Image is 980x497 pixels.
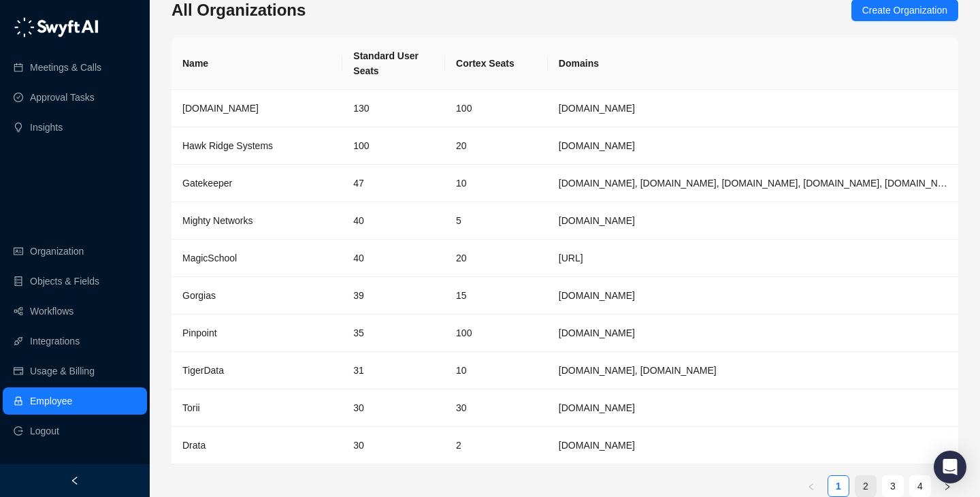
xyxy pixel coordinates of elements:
[800,475,822,497] button: left
[909,475,931,497] li: 4
[182,103,259,114] span: [DOMAIN_NAME]
[342,37,445,90] th: Standard User Seats
[883,476,903,496] a: 3
[30,327,80,355] a: Integrations
[445,427,548,464] td: 2
[828,476,849,496] a: 1
[548,202,958,240] td: mightynetworks.com
[30,114,63,141] a: Insights
[828,475,849,497] li: 1
[342,240,445,277] td: 40
[910,476,930,496] a: 4
[30,268,99,295] a: Objects & Fields
[182,290,216,301] span: Gorgias
[182,215,252,226] span: Mighty Networks
[342,277,445,315] td: 39
[30,387,72,415] a: Employee
[445,352,548,389] td: 10
[807,483,815,491] span: left
[342,90,445,127] td: 130
[445,37,548,90] th: Cortex Seats
[548,352,958,389] td: timescale.com, tigerdata.com
[182,140,273,151] span: Hawk Ridge Systems
[548,240,958,277] td: magicschool.ai
[30,238,84,265] a: Organization
[14,426,23,436] span: logout
[548,389,958,427] td: toriihq.com
[342,352,445,389] td: 31
[171,37,342,90] th: Name
[943,483,951,491] span: right
[14,17,99,37] img: logo-05li4sbe.png
[30,298,73,325] a: Workflows
[445,202,548,240] td: 5
[855,476,876,496] a: 2
[70,476,80,485] span: left
[445,240,548,277] td: 20
[548,277,958,315] td: gorgias.com
[342,202,445,240] td: 40
[445,389,548,427] td: 30
[445,315,548,352] td: 100
[342,315,445,352] td: 35
[30,417,59,445] span: Logout
[30,357,95,385] a: Usage & Billing
[548,127,958,165] td: hawkridgesys.com
[182,440,206,451] span: Drata
[342,389,445,427] td: 30
[445,277,548,315] td: 15
[855,475,877,497] li: 2
[30,84,95,111] a: Approval Tasks
[548,427,958,464] td: Drata.com
[342,127,445,165] td: 100
[342,427,445,464] td: 30
[182,253,237,263] span: MagicSchool
[800,475,822,497] li: Previous Page
[182,327,217,338] span: Pinpoint
[548,37,958,90] th: Domains
[548,90,958,127] td: synthesia.io
[548,315,958,352] td: pinpointhq.com
[445,90,548,127] td: 100
[934,451,966,483] div: Open Intercom Messenger
[342,165,445,202] td: 47
[936,475,958,497] li: Next Page
[548,165,958,202] td: gatekeeperhq.com, gatekeeperhq.io, gatekeeper.io, gatekeepervclm.com, gatekeeperhq.co, trygatekee...
[445,127,548,165] td: 20
[862,3,947,18] span: Create Organization
[30,54,101,81] a: Meetings & Calls
[936,475,958,497] button: right
[445,165,548,202] td: 10
[182,365,224,376] span: TigerData
[882,475,904,497] li: 3
[182,402,200,413] span: Torii
[182,178,232,189] span: Gatekeeper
